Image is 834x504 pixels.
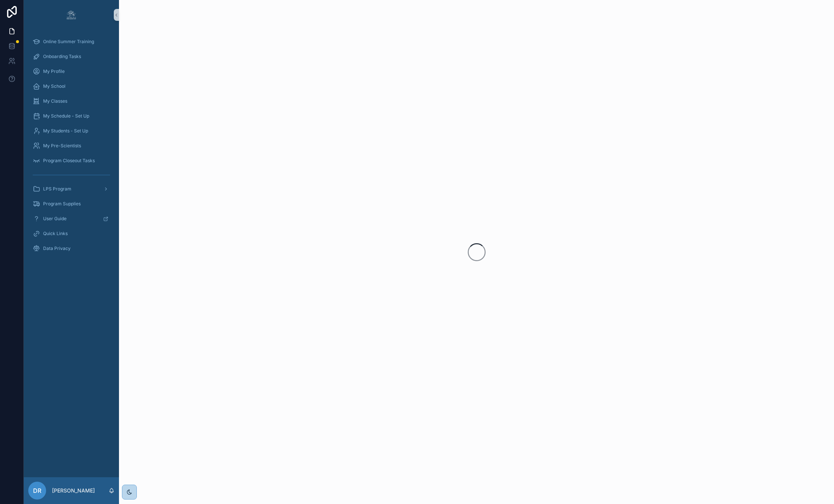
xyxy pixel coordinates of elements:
span: My Schedule - Set Up [43,113,89,119]
div: scrollable content [24,30,119,265]
span: My Pre-Scientists [43,143,81,149]
span: My School [43,83,65,89]
a: My Classes [28,94,115,108]
span: User Guide [43,216,67,222]
a: Data Privacy [28,242,115,255]
span: My Classes [43,98,67,104]
span: LPS Program [43,186,71,192]
span: Program Supplies [43,201,81,207]
span: Data Privacy [43,245,71,251]
a: My Students - Set Up [28,124,115,138]
span: My Profile [43,68,65,74]
a: Online Summer Training [28,35,115,48]
span: My Students - Set Up [43,128,88,134]
p: [PERSON_NAME] [52,487,95,494]
span: Onboarding Tasks [43,54,81,60]
span: Online Summer Training [43,39,94,45]
span: Quick Links [43,231,68,237]
a: Onboarding Tasks [28,50,115,63]
span: Program Closeout Tasks [43,158,95,164]
a: LPS Program [28,182,115,196]
a: My Schedule - Set Up [28,109,115,123]
a: My School [28,80,115,93]
a: User Guide [28,212,115,225]
span: DR [33,486,41,495]
a: My Profile [28,65,115,78]
a: My Pre-Scientists [28,139,115,153]
a: Program Closeout Tasks [28,154,115,167]
a: Program Supplies [28,197,115,211]
img: App logo [65,9,77,21]
a: Quick Links [28,227,115,240]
